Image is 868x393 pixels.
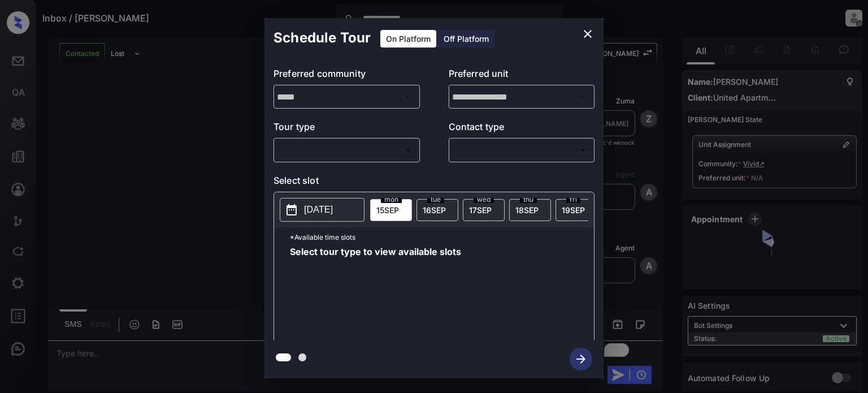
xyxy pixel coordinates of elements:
[469,205,492,215] span: 17 SEP
[376,205,399,215] span: 15 SEP
[427,196,444,203] span: tue
[566,196,580,203] span: fri
[304,203,333,217] p: [DATE]
[509,199,551,221] div: date-select
[274,120,420,138] p: Tour type
[576,23,599,45] button: close
[562,205,585,215] span: 19 SEP
[290,247,461,338] span: Select tour type to view available slots
[438,30,494,47] div: Off Platform
[274,174,594,192] p: Select slot
[274,67,420,85] p: Preferred community
[515,205,539,215] span: 18 SEP
[264,18,380,58] h2: Schedule Tour
[416,199,458,221] div: date-select
[370,199,412,221] div: date-select
[474,196,494,203] span: wed
[380,30,436,47] div: On Platform
[280,198,364,222] button: [DATE]
[381,196,402,203] span: mon
[290,227,594,247] p: *Available time slots
[463,199,505,221] div: date-select
[555,199,597,221] div: date-select
[520,196,537,203] span: thu
[449,67,595,85] p: Preferred unit
[423,205,446,215] span: 16 SEP
[449,120,595,138] p: Contact type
